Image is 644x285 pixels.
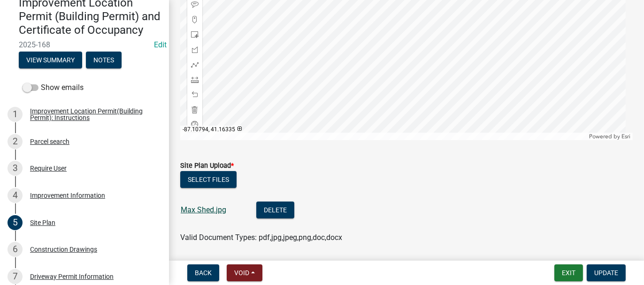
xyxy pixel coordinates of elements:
div: 1 [8,107,23,122]
div: 6 [8,242,23,257]
span: 2025-168 [19,40,150,49]
div: Improvement Location Permit(Building Permit): Instructions [30,108,154,121]
span: Back [195,269,212,277]
span: Update [594,269,618,277]
a: Max Shed.jpg [181,205,226,214]
button: Void [227,264,262,281]
wm-modal-confirm: Notes [86,57,122,65]
label: Site Plan Upload [180,163,234,169]
wm-modal-confirm: Delete Document [256,206,294,215]
button: Select files [180,171,237,188]
label: Show emails [23,82,84,93]
a: Esri [621,133,630,140]
button: Back [187,264,219,281]
div: Require User [30,165,67,172]
div: Improvement Information [30,192,105,199]
span: Valid Document Types: pdf,jpg,jpeg,png,doc,docx [180,233,342,242]
wm-modal-confirm: Edit Application Number [154,40,167,49]
div: Parcel search [30,138,69,145]
button: Notes [86,52,122,68]
div: 4 [8,188,23,203]
div: 7 [8,269,23,284]
div: 5 [8,215,23,230]
button: View Summary [19,52,82,68]
button: Delete [256,202,294,218]
a: Edit [154,40,167,49]
div: Powered by [587,133,633,140]
div: 2 [8,134,23,149]
div: Driveway Permit Information [30,273,114,280]
button: Update [587,264,626,281]
div: Site Plan [30,219,55,226]
div: 3 [8,161,23,176]
wm-modal-confirm: Summary [19,57,82,65]
div: Construction Drawings [30,246,97,253]
span: Void [234,269,249,277]
button: Exit [554,264,583,281]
